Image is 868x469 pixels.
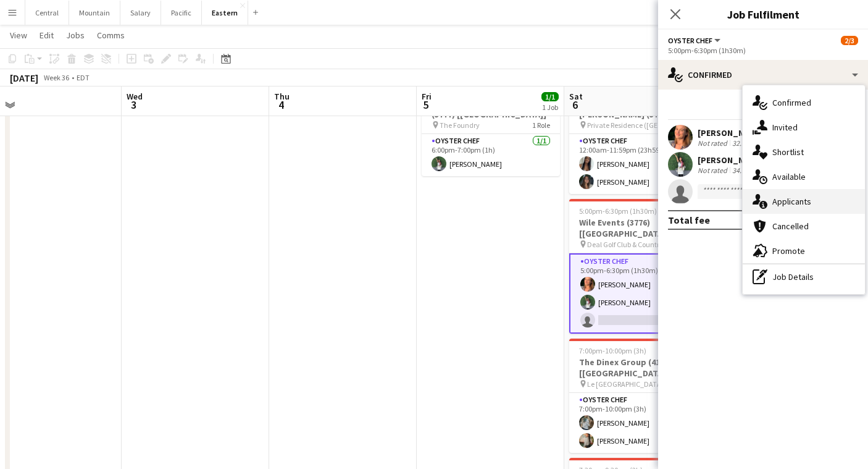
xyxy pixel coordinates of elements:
app-job-card: 7:00pm-10:00pm (3h)2/2The Dinex Group (4155) [[GEOGRAPHIC_DATA]] Le [GEOGRAPHIC_DATA]1 RoleOyster... [569,339,707,453]
button: Pacific [161,1,202,25]
div: Confirmed [658,60,868,90]
button: Mountain [69,1,120,25]
button: Salary [120,1,161,25]
span: 4 [272,98,290,112]
div: Job Details [743,264,865,289]
button: Oyster Chef [668,36,722,45]
span: Thu [274,91,290,102]
div: [DATE] [10,72,38,84]
app-job-card: 6:00pm-7:00pm (1h)1/1[PERSON_NAME] Events (3777) [[GEOGRAPHIC_DATA]] The Foundry1 RoleOyster Chef... [422,80,560,176]
span: 7:00pm-10:00pm (3h) [579,346,646,355]
h3: Wile Events (3776) [[GEOGRAPHIC_DATA]] [569,217,707,239]
span: Comms [97,30,125,41]
div: Not rated [698,166,730,175]
span: 6 [567,98,583,112]
div: Not rated [698,138,730,148]
span: 1 Role [532,120,550,130]
a: Jobs [61,27,90,43]
div: Total fee [668,214,710,226]
span: 1/1 [541,92,559,101]
span: 5 [420,98,432,112]
div: Invited [743,115,865,140]
app-job-card: 5:00pm-6:30pm (1h30m)2/3Wile Events (3776) [[GEOGRAPHIC_DATA]] Deal Golf Club & Country Club ([GE... [569,199,707,334]
button: Eastern [202,1,248,25]
span: Le [GEOGRAPHIC_DATA] [587,379,664,389]
button: Central [25,1,69,25]
span: Jobs [66,30,85,41]
div: Promote [743,239,865,263]
div: 32.77mi [730,138,759,148]
h3: The Dinex Group (4155) [[GEOGRAPHIC_DATA]] [569,357,707,379]
div: 5:00pm-6:30pm (1h30m) [668,46,858,55]
a: Edit [35,27,59,43]
div: EDT [77,73,90,82]
div: Applicants [743,189,865,214]
app-card-role: Oyster Chef9A2/35:00pm-6:30pm (1h30m)[PERSON_NAME][PERSON_NAME] [569,253,707,334]
app-card-role: Oyster Chef2/212:00am-11:59pm (23h59m)[PERSON_NAME][PERSON_NAME] [569,134,707,194]
span: Week 36 [41,73,72,82]
div: [PERSON_NAME] [698,127,763,138]
span: Fri [422,91,432,102]
a: View [5,27,32,43]
a: Comms [92,27,130,43]
h3: Job Fulfilment [658,6,868,22]
span: View [10,30,27,41]
div: [PERSON_NAME] [698,154,763,166]
div: Shortlist [743,140,865,164]
div: Available [743,164,865,189]
app-job-card: 12:00am-11:59pm (23h59m)2/2[PERSON_NAME] & [PERSON_NAME] (3784) [[GEOGRAPHIC_DATA]] - VENUE TBD; ... [569,80,707,194]
span: The Foundry [440,120,480,130]
span: Oyster Chef [668,36,712,45]
span: Private Residence ([GEOGRAPHIC_DATA], [GEOGRAPHIC_DATA]) [587,120,680,130]
span: 2/3 [841,36,858,45]
span: Edit [40,30,54,41]
div: 1 Job [542,103,558,112]
span: 5:00pm-6:30pm (1h30m) [579,206,657,216]
span: Deal Golf Club & Country Club ([GEOGRAPHIC_DATA], [GEOGRAPHIC_DATA]) [587,240,680,249]
div: Cancelled [743,214,865,239]
app-card-role: Oyster Chef2/27:00pm-10:00pm (3h)[PERSON_NAME][PERSON_NAME] [569,393,707,453]
span: Sat [569,91,583,102]
span: Wed [127,91,143,102]
span: 3 [125,98,143,112]
div: 34.08mi [730,166,759,175]
app-card-role: Oyster Chef1/16:00pm-7:00pm (1h)[PERSON_NAME] [422,134,560,176]
div: Confirmed [743,90,865,115]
